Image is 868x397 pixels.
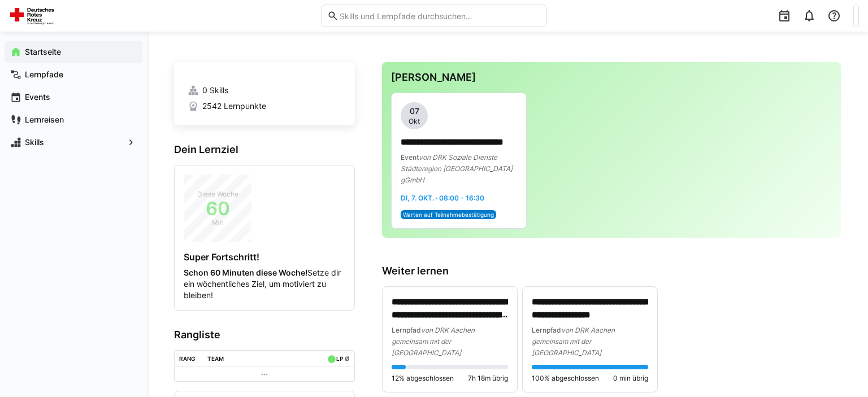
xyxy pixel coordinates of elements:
[391,71,832,84] h3: [PERSON_NAME]
[468,374,508,383] span: 7h 18m übrig
[184,268,307,277] strong: Schon 60 Minuten diese Woche!
[532,374,599,383] span: 100% abgeschlossen
[401,153,419,162] span: Event
[401,153,513,184] span: von DRK Soziale Dienste Städteregion [GEOGRAPHIC_DATA] gGmbH
[188,85,341,96] a: 0 Skills
[392,326,421,334] span: Lernpfad
[184,251,345,263] h4: Super Fortschritt!
[202,101,266,112] span: 2542 Lernpunkte
[382,265,841,277] h3: Weiter lernen
[532,326,615,357] span: von DRK Aachen gemeinsam mit der [GEOGRAPHIC_DATA]
[532,326,561,334] span: Lernpfad
[179,355,196,362] div: Rang
[207,355,224,362] div: Team
[403,211,494,218] span: Warten auf Teilnahmebestätigung
[184,267,345,301] p: Setze dir ein wöchentliches Ziel, um motiviert zu bleiben!
[338,11,541,21] input: Skills und Lernpfade durchsuchen…
[409,117,420,126] span: Okt
[410,106,419,117] span: 07
[401,194,484,202] span: Di, 7. Okt. · 08:00 - 16:30
[392,326,475,357] span: von DRK Aachen gemeinsam mit der [GEOGRAPHIC_DATA]
[336,355,343,362] div: LP
[174,329,355,341] h3: Rangliste
[202,85,228,96] span: 0 Skills
[392,374,454,383] span: 12% abgeschlossen
[613,374,648,383] span: 0 min übrig
[345,353,350,363] a: ø
[174,143,355,156] h3: Dein Lernziel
